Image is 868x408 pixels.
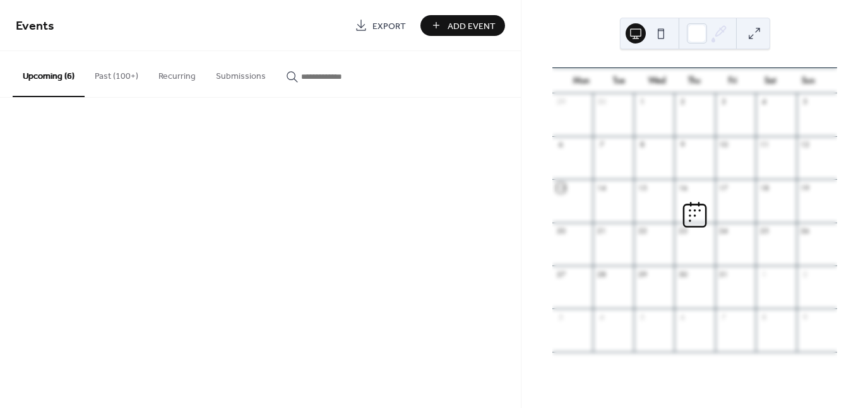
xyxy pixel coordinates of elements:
[600,68,638,93] div: Tue
[719,226,728,236] div: 24
[719,312,728,322] div: 7
[800,97,810,107] div: 5
[597,312,606,322] div: 4
[789,68,827,93] div: Sun
[148,51,206,96] button: Recurring
[638,226,647,236] div: 22
[556,269,566,279] div: 27
[759,183,769,192] div: 18
[759,97,769,107] div: 4
[597,140,606,149] div: 7
[597,183,606,192] div: 14
[751,68,789,93] div: Sat
[85,51,148,96] button: Past (100+)
[638,183,647,192] div: 15
[759,226,769,236] div: 25
[562,68,600,93] div: Mon
[420,15,505,36] button: Add Event
[759,312,769,322] div: 8
[638,97,647,107] div: 1
[638,269,647,279] div: 29
[678,269,687,279] div: 30
[800,183,810,192] div: 19
[678,226,687,236] div: 23
[800,269,810,279] div: 2
[719,183,728,192] div: 17
[556,140,566,149] div: 6
[206,51,276,96] button: Submissions
[345,15,415,36] a: Export
[372,20,406,33] span: Export
[678,97,687,107] div: 2
[759,140,769,149] div: 11
[597,226,606,236] div: 21
[719,97,728,107] div: 3
[678,140,687,149] div: 9
[713,68,751,93] div: Fri
[638,140,647,149] div: 8
[800,312,810,322] div: 9
[676,68,714,93] div: Thu
[448,20,496,33] span: Add Event
[597,269,606,279] div: 28
[800,140,810,149] div: 12
[759,269,769,279] div: 1
[556,226,566,236] div: 20
[719,269,728,279] div: 31
[556,312,566,322] div: 3
[13,51,85,97] button: Upcoming (6)
[16,14,54,38] span: Events
[678,312,687,322] div: 6
[678,183,687,192] div: 16
[638,68,676,93] div: Wed
[719,140,728,149] div: 10
[800,226,810,236] div: 26
[556,97,566,107] div: 29
[597,97,606,107] div: 30
[556,183,566,192] div: 13
[638,312,647,322] div: 5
